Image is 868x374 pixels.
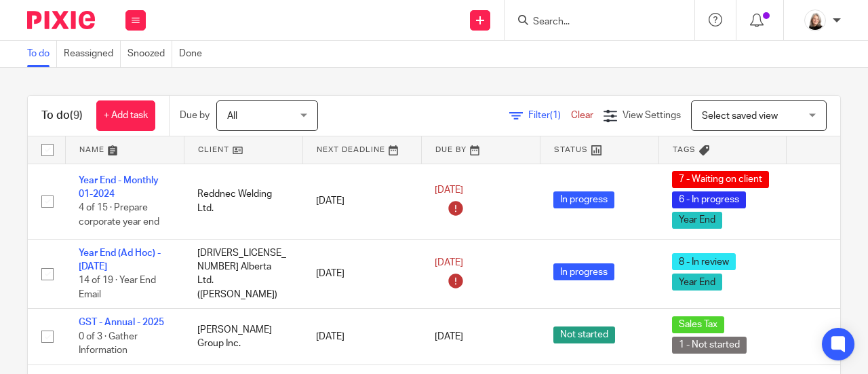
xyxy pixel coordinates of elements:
[623,111,681,120] span: View Settings
[27,41,57,67] a: To do
[227,111,237,121] span: All
[70,110,83,121] span: (9)
[184,164,302,239] td: Reddnec Welding Ltd.
[571,111,593,120] a: Clear
[180,109,210,122] p: Due by
[702,111,778,121] span: Select saved view
[672,316,724,333] span: Sales Tax
[79,276,156,299] span: 14 of 19 · Year End Email
[302,309,421,364] td: [DATE]
[184,239,302,309] td: [DRIVERS_LICENSE_NUMBER] Alberta Ltd. ([PERSON_NAME])
[79,176,159,199] a: Year End - Monthly 01-2024
[41,109,83,123] h1: To do
[27,11,95,29] img: Pixie
[64,41,121,67] a: Reassigned
[672,191,746,208] span: 6 - In progress
[553,326,615,343] span: Not started
[550,111,561,120] span: (1)
[96,100,155,131] a: + Add task
[528,111,571,120] span: Filter
[79,204,159,227] span: 4 of 15 · Prepare corporate year end
[553,191,614,208] span: In progress
[672,212,722,229] span: Year End
[435,258,463,267] span: [DATE]
[79,248,161,272] a: Year End (Ad Hoc) - [DATE]
[672,274,722,291] span: Year End
[435,185,463,195] span: [DATE]
[127,41,172,67] a: Snoozed
[804,10,826,31] img: Screenshot%202023-11-02%20134555.png
[79,332,138,356] span: 0 of 3 · Gather Information
[672,171,769,188] span: 7 - Waiting on client
[79,318,164,327] a: GST - Annual - 2025
[672,253,736,270] span: 8 - In review
[302,164,421,239] td: [DATE]
[302,239,421,309] td: [DATE]
[435,332,463,341] span: [DATE]
[673,146,696,153] span: Tags
[532,16,654,29] input: Search
[179,41,209,67] a: Done
[553,263,614,280] span: In progress
[672,337,747,354] span: 1 - Not started
[184,309,302,364] td: [PERSON_NAME] Group Inc.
